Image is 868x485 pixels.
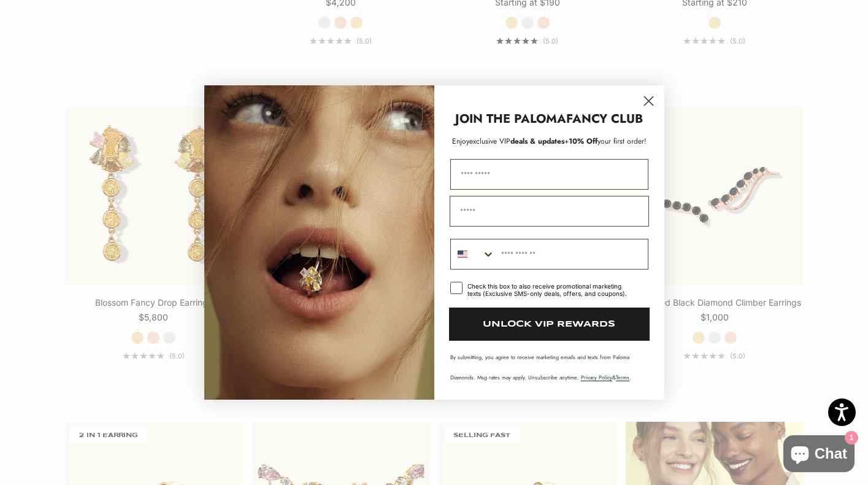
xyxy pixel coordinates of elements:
span: deals & updates [469,136,564,147]
input: First Name [450,159,648,190]
img: Loading... [204,85,434,400]
strong: JOIN THE PALOMA [455,110,566,128]
span: 10% Off [569,136,597,147]
button: Search Countries [451,239,495,269]
a: Privacy Policy [581,373,612,381]
button: UNLOCK VIP REWARDS [449,308,650,341]
img: United States [458,249,467,259]
input: Email [450,196,649,227]
span: + your first order! [564,136,647,147]
div: Check this box to also receive promotional marketing texts (Exclusive SMS-only deals, offers, and... [467,282,634,297]
span: & . [581,373,631,381]
a: Terms [616,373,629,381]
strong: FANCY CLUB [566,110,643,128]
button: Close dialog [638,90,659,112]
input: Phone Number [495,239,648,269]
p: By submitting, you agree to receive marketing emails and texts from Paloma Diamonds. Msg rates ma... [450,353,648,381]
span: Enjoy [452,136,469,147]
span: exclusive VIP [469,136,510,147]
